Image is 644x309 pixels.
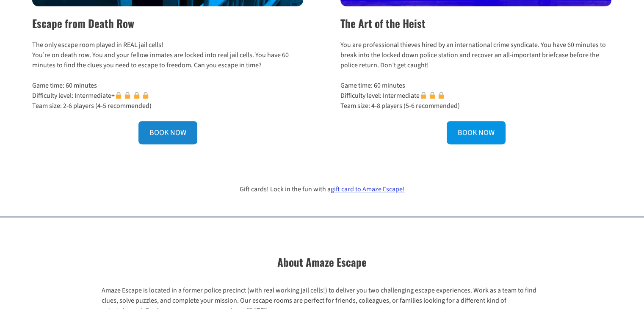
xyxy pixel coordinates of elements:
[340,15,612,31] h2: The Art of the Heist
[142,92,149,99] img: 🔒
[124,92,131,99] img: 🔒
[438,92,445,99] img: 🔒
[32,184,612,194] p: Gift cards! Lock in the fun with a
[331,185,405,194] a: gift card to Amaze Escape!
[429,92,436,99] img: 🔒
[32,40,304,70] p: The only escape room played in REAL jail cells! You’re on death row. You and your fellow inmates ...
[447,121,506,144] a: BOOK NOW
[32,80,304,111] p: Game time: 60 minutes Difficulty level: Intermediate+ Team size: 2-6 players (4-5 recommended)
[420,92,427,99] img: 🔒
[340,40,612,70] p: You are professional thieves hired by an international crime syndicate. You have 60 minutes to br...
[115,92,122,99] img: 🔒
[340,80,612,111] p: Game time: 60 minutes Difficulty level: Intermediate Team size: 4-8 players (5-6 recommended)
[133,92,140,99] img: 🔒
[32,15,304,31] h2: Escape from Death Row
[138,121,197,144] a: BOOK NOW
